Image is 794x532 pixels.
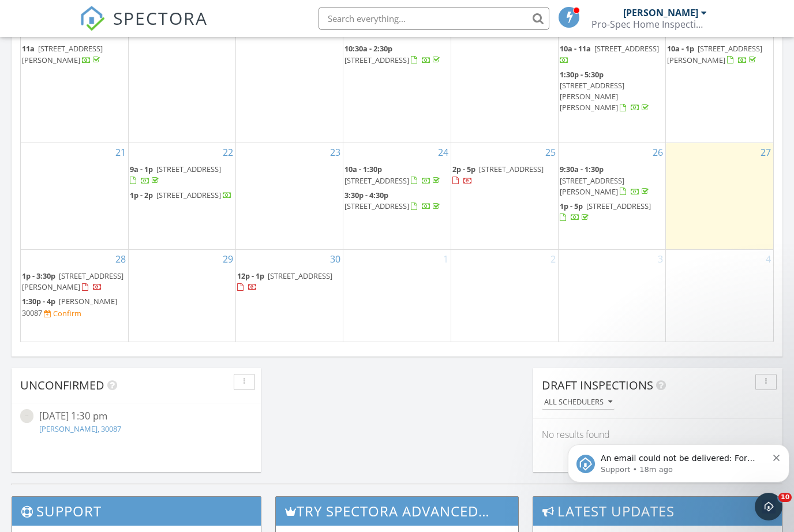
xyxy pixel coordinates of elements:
a: 1p - 3:30p [STREET_ADDRESS][PERSON_NAME] [22,269,127,294]
td: Go to September 26, 2025 [558,143,665,250]
span: [STREET_ADDRESS] [594,43,659,54]
a: 9a - 1p [STREET_ADDRESS] [130,164,221,185]
td: Go to September 17, 2025 [343,23,451,143]
a: 1:30p - 5:30p [STREET_ADDRESS][PERSON_NAME][PERSON_NAME] [560,68,664,115]
span: 9:30a - 1:30p [560,164,604,174]
td: Go to September 14, 2025 [21,23,128,143]
td: Go to September 30, 2025 [236,249,343,341]
a: 9:30a - 1:30p [STREET_ADDRESS][PERSON_NAME] [560,163,664,199]
a: Go to October 3, 2025 [656,250,665,268]
span: 1p - 5p [560,201,583,211]
a: 10:30a - 2:30p [STREET_ADDRESS] [344,43,442,65]
span: 10a - 1:30p [344,164,382,174]
span: [STREET_ADDRESS] [344,55,409,65]
td: Go to September 19, 2025 [558,23,665,143]
h3: Try spectora advanced [DATE] [276,497,518,525]
span: [STREET_ADDRESS] [344,201,409,211]
iframe: Intercom notifications message [563,420,794,501]
span: [STREET_ADDRESS] [156,190,221,200]
div: No results found [533,419,782,450]
td: Go to September 15, 2025 [128,23,235,143]
div: Pro-Spec Home Inspection Services [591,18,707,30]
span: 10 [778,493,792,502]
a: 9a - 1p [STREET_ADDRESS] [130,163,234,188]
span: 1:30p - 5:30p [560,69,604,80]
a: Go to September 22, 2025 [220,143,235,162]
span: Unconfirmed [20,377,104,393]
a: 1:30p - 4p [PERSON_NAME] 30087 Confirm [22,295,127,320]
a: 10a - 1p [STREET_ADDRESS][PERSON_NAME] [667,42,772,67]
td: Go to October 1, 2025 [343,249,451,341]
td: Go to October 4, 2025 [666,249,773,341]
td: Go to October 2, 2025 [451,249,558,341]
span: [STREET_ADDRESS][PERSON_NAME] [667,43,762,65]
a: 1:30p - 5:30p [STREET_ADDRESS][PERSON_NAME][PERSON_NAME] [560,69,651,113]
span: 1p - 3:30p [22,271,55,281]
img: The Best Home Inspection Software - Spectora [80,6,105,31]
td: Go to September 22, 2025 [128,143,235,250]
a: Go to September 23, 2025 [328,143,343,162]
a: 3:30p - 4:30p [STREET_ADDRESS] [344,190,442,211]
span: [STREET_ADDRESS] [479,164,544,174]
div: [PERSON_NAME] [623,7,698,18]
span: [STREET_ADDRESS] [344,175,409,186]
div: Confirm [53,309,81,318]
div: All schedulers [544,398,612,406]
a: 2p - 5p [STREET_ADDRESS] [452,164,544,185]
span: [STREET_ADDRESS] [268,271,332,281]
span: [PERSON_NAME] 30087 [22,296,117,317]
a: 10:30a - 2:30p [STREET_ADDRESS] [344,42,449,67]
a: Go to September 27, 2025 [758,143,773,162]
span: 3:30p - 4:30p [344,190,388,200]
a: 1p - 2p [STREET_ADDRESS] [130,190,232,200]
td: Go to September 29, 2025 [128,249,235,341]
span: 1p - 2p [130,190,153,200]
a: 10a - 11a [STREET_ADDRESS] [560,43,659,65]
span: 9a - 1p [130,164,153,174]
iframe: Intercom live chat [755,493,782,520]
a: Go to September 25, 2025 [543,143,558,162]
td: Go to September 23, 2025 [236,143,343,250]
a: 12p - 1p [STREET_ADDRESS] [237,271,332,292]
a: 10a - 1:30p [STREET_ADDRESS] [344,163,449,188]
a: [PERSON_NAME], 30087 [39,424,121,434]
img: streetview [20,409,33,422]
a: 11a [STREET_ADDRESS][PERSON_NAME] [22,42,127,67]
a: Go to September 26, 2025 [650,143,665,162]
a: 10a - 1:30p [STREET_ADDRESS] [344,164,442,185]
a: Go to October 2, 2025 [548,250,558,268]
a: Go to October 4, 2025 [763,250,773,268]
span: [STREET_ADDRESS] [586,201,651,211]
a: 1p - 2p [STREET_ADDRESS] [130,189,234,203]
a: Go to September 29, 2025 [220,250,235,268]
td: Go to September 16, 2025 [236,23,343,143]
a: Go to September 24, 2025 [436,143,451,162]
button: All schedulers [542,395,615,410]
span: SPECTORA [113,6,208,30]
a: 12p - 1p [STREET_ADDRESS] [237,269,342,294]
span: 10a - 1p [667,43,694,54]
h3: Latest Updates [533,497,782,525]
div: [DATE] 1:30 pm [39,409,233,424]
span: 10a - 11a [560,43,591,54]
a: 1p - 5p [STREET_ADDRESS] [560,200,664,224]
a: Go to September 21, 2025 [113,143,128,162]
td: Go to September 27, 2025 [666,143,773,250]
td: Go to October 3, 2025 [558,249,665,341]
td: Go to September 24, 2025 [343,143,451,250]
span: [STREET_ADDRESS][PERSON_NAME] [22,43,103,65]
span: 1:30p - 4p [22,296,55,306]
a: 1p - 5p [STREET_ADDRESS] [560,201,651,222]
span: [STREET_ADDRESS][PERSON_NAME] [560,175,624,197]
a: 1:30p - 4p [PERSON_NAME] 30087 [22,296,117,317]
td: Go to September 18, 2025 [451,23,558,143]
span: 10:30a - 2:30p [344,43,392,54]
td: Go to September 25, 2025 [451,143,558,250]
a: SPECTORA [80,16,208,40]
a: 1p - 3:30p [STREET_ADDRESS][PERSON_NAME] [22,271,123,292]
span: [STREET_ADDRESS][PERSON_NAME] [22,271,123,292]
